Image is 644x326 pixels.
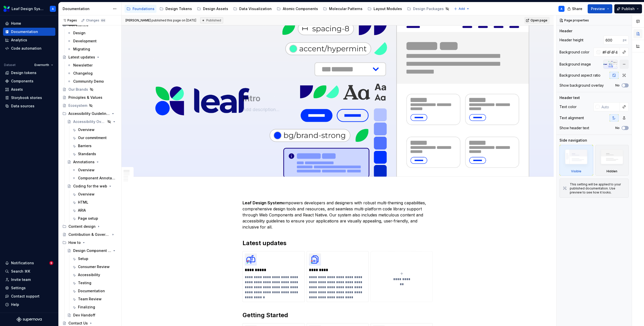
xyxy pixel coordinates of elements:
a: ARIA [70,206,119,214]
a: Foundations [125,5,156,13]
div: Dev Handoff [73,313,95,318]
div: Accessibility [78,272,100,277]
span: Add [459,7,465,11]
div: Design Packages [413,6,444,11]
img: 9ceb963f-7f65-42d9-a3f2-ccc15f071ae9.png [245,253,257,266]
button: Add [452,5,471,12]
div: Design Component Process [73,248,111,253]
a: Barriers [70,142,119,150]
a: Newsletter [65,61,119,69]
div: Published [200,17,223,23]
div: Visible [559,145,593,176]
div: Overview [78,168,95,173]
div: Annotations [73,159,95,165]
div: Dataset [4,63,16,67]
div: Team Review [78,297,102,302]
div: Header height [559,38,583,43]
div: Changes [86,18,106,22]
div: Text alignment [559,115,584,120]
div: Background image [559,62,591,67]
button: Help [3,301,55,309]
input: Auto [599,102,620,111]
a: Accessibility Overview [65,118,119,126]
div: Contact support [11,294,39,299]
div: Atomic Components [283,6,318,11]
div: Development [73,39,97,44]
a: Code automation [3,44,55,52]
div: Newsletter [73,63,93,68]
div: Foundations [133,6,154,11]
span: Open page [531,18,547,22]
div: Barriers [78,143,92,148]
div: Standards [78,151,96,156]
div: Accessibility Overview [73,119,106,124]
div: Header text [559,95,580,100]
div: Assets [11,87,23,92]
a: Principles & Values [60,93,119,102]
a: Data sources [3,102,55,110]
a: HTML [70,198,119,206]
div: Hidden [607,169,617,173]
img: ee0465f5-f237-4b5d-a8de-bb2b92f4a045.png [309,253,321,266]
a: Page setup [70,214,119,222]
div: Components [11,79,33,84]
div: Finalizing [78,305,95,310]
div: Component Annotations [78,176,116,181]
div: Data sources [11,104,34,109]
span: 9 [49,261,53,265]
a: Contribution & Governance [60,231,119,239]
div: Setup [78,256,88,261]
a: Design tokens [3,69,55,77]
a: Component Annotations [70,174,119,182]
a: Setup [70,255,119,263]
a: Documentation [70,287,119,295]
h2: Latest updates [243,239,433,247]
div: Contribution & Governance [68,232,110,237]
button: Preview [588,4,612,13]
a: Overview [70,166,119,174]
div: Invite team [11,277,31,282]
button: Search ⌘K [3,267,55,275]
a: Atomic Components [275,5,320,13]
a: Dev Handoff [65,311,119,319]
div: Latest updates [68,55,95,60]
div: Design Tokens [166,6,192,11]
a: Overview [70,126,119,134]
a: Community Demo [65,77,119,85]
div: Help [11,302,19,307]
span: Publish [622,6,635,11]
div: Notifications [11,260,34,266]
div: HTML [78,200,88,205]
button: Publish [614,4,642,13]
a: Documentation [3,28,55,36]
label: No [615,126,620,130]
div: Content design [60,222,119,231]
div: Background aspect ratio [559,73,600,78]
a: Components [3,77,55,85]
span: Evernorth [34,63,49,67]
div: Home [11,21,21,26]
div: Overview [78,127,95,132]
div: Community Demo [73,79,104,84]
div: Consumer Review [78,264,110,269]
label: No [615,83,620,87]
div: Our commitment [78,135,107,140]
a: Design Assets [195,5,230,13]
a: Latest updates [60,53,119,61]
div: Text color [559,104,577,109]
div: Design [73,30,86,36]
span: [PERSON_NAME] [126,18,151,22]
a: Invite team [3,276,55,284]
div: Documentation [78,288,105,294]
a: Overview [70,190,119,198]
a: Design Tokens [157,5,194,13]
svg: Supernova Logo [17,317,42,322]
div: Principles & Values [68,95,102,100]
a: Ecosystem [60,102,119,110]
div: Design Assets [203,6,228,11]
button: Leaf Design SystemA [1,3,57,14]
div: Leaf Design System [12,6,44,11]
div: Background color [559,50,589,55]
div: Side navigation [559,138,587,143]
